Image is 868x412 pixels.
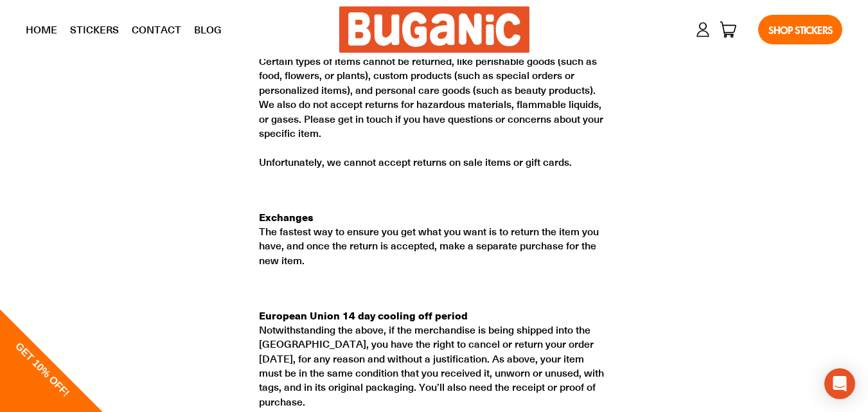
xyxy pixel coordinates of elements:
[339,6,529,53] img: Buganic
[259,209,314,224] strong: Exchanges
[188,13,228,46] a: Blog
[13,340,72,399] span: GET 10% OFF!
[259,39,609,170] p: Certain types of items cannot be returned, like perishable goods (such as food, flowers, or plant...
[125,13,188,46] a: Contact
[824,368,855,399] div: Open Intercom Messenger
[259,308,609,409] p: Notwithstanding the above, if the merchandise is being shipped into the [GEOGRAPHIC_DATA], you ha...
[259,307,468,323] strong: European Union 14 day cooling off period
[19,13,64,46] a: Home
[758,15,842,44] a: Shop Stickers
[64,13,125,46] a: Stickers
[259,210,609,268] p: The fastest way to ensure you get what you want is to return the item you have, and once the retu...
